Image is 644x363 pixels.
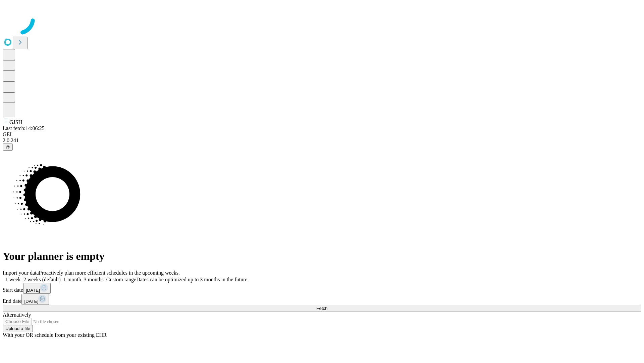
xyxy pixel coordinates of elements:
[316,306,327,311] span: Fetch
[3,144,13,151] button: @
[23,283,51,294] button: [DATE]
[26,288,40,293] span: [DATE]
[23,277,61,282] span: 2 weeks (default)
[3,137,641,144] div: 2.0.241
[5,277,21,282] span: 1 week
[3,294,641,305] div: End date
[3,125,45,131] span: Last fetch: 14:06:25
[84,277,104,282] span: 3 months
[5,145,10,150] span: @
[3,305,641,312] button: Fetch
[3,283,641,294] div: Start date
[39,270,180,276] span: Proactively plan more efficient schedules in the upcoming weeks.
[21,294,49,305] button: [DATE]
[3,131,641,137] div: GEI
[9,119,22,125] span: GJSH
[3,332,107,338] span: With your OR schedule from your existing EHR
[3,270,39,276] span: Import your data
[63,277,81,282] span: 1 month
[24,299,38,304] span: [DATE]
[106,277,136,282] span: Custom range
[3,312,31,318] span: Alternatively
[136,277,249,282] span: Dates can be optimized up to 3 months in the future.
[3,325,33,332] button: Upload a file
[3,250,641,263] h1: Your planner is empty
